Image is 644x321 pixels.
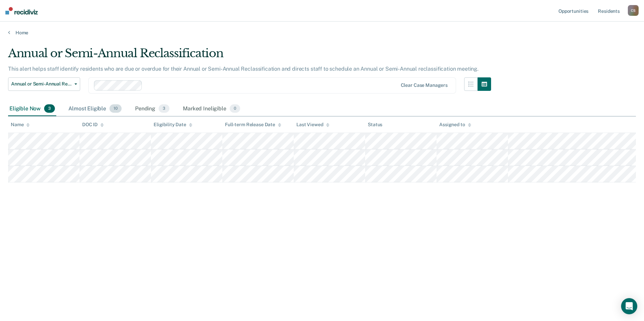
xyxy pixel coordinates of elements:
div: Status [368,122,382,128]
div: DOC ID [82,122,104,128]
div: C S [628,5,639,16]
button: CS [628,5,639,16]
p: This alert helps staff identify residents who are due or overdue for their Annual or Semi-Annual ... [8,66,479,72]
button: Annual or Semi-Annual Reclassification [8,77,80,91]
span: 3 [44,104,55,113]
span: 0 [230,104,240,113]
div: Name [11,122,30,128]
div: Open Intercom Messenger [621,298,637,314]
span: 3 [159,104,169,113]
div: Eligible Now3 [8,102,56,116]
a: Home [8,30,636,36]
div: Almost Eligible10 [67,102,123,116]
img: Recidiviz [5,7,38,14]
div: Last Viewed [296,122,329,128]
div: Marked Ineligible0 [182,102,241,116]
div: Assigned to [439,122,471,128]
div: Pending3 [134,102,171,116]
div: Clear case managers [401,82,448,88]
span: 10 [109,104,122,113]
div: Eligibility Date [154,122,192,128]
div: Full-term Release Date [225,122,281,128]
div: Annual or Semi-Annual Reclassification [8,46,491,66]
span: Annual or Semi-Annual Reclassification [11,81,72,87]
